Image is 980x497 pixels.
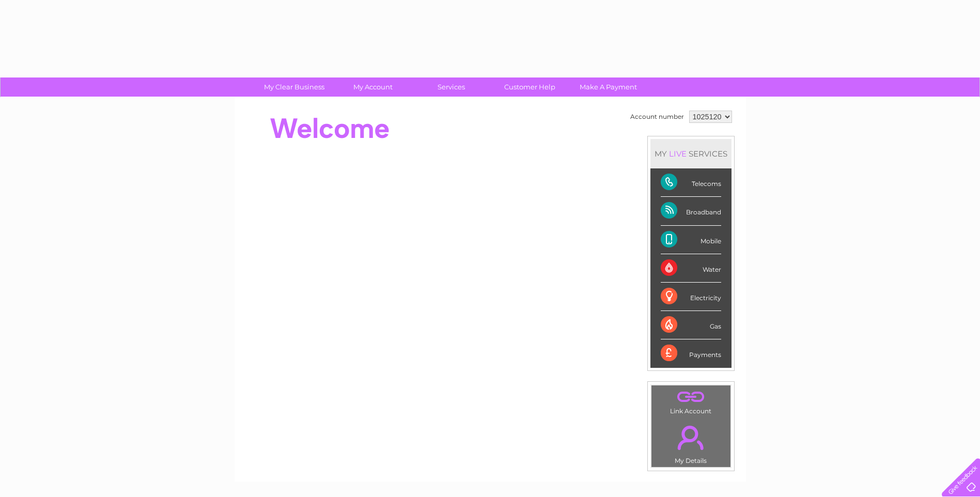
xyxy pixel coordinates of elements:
a: . [654,420,728,456]
div: Gas [661,311,721,339]
div: Telecoms [661,168,721,197]
div: Water [661,254,721,283]
div: Electricity [661,283,721,311]
td: Link Account [651,385,731,417]
div: Payments [661,339,721,367]
div: LIVE [667,149,689,159]
a: My Clear Business [252,77,337,97]
a: Make A Payment [566,77,651,97]
a: My Account [330,77,415,97]
td: My Details [651,417,731,468]
div: MY SERVICES [650,139,732,168]
a: . [654,388,728,406]
div: Mobile [661,226,721,254]
td: Account number [628,108,687,126]
div: Broadband [661,197,721,225]
a: Customer Help [487,77,572,97]
a: Services [409,77,494,97]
